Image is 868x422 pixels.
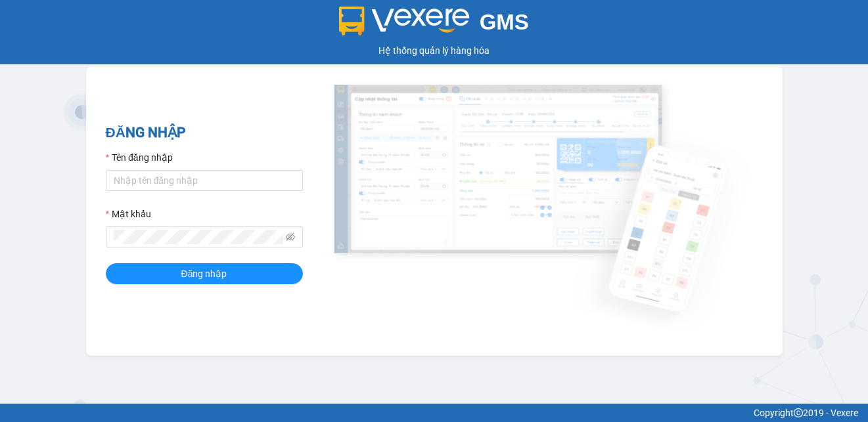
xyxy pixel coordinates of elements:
[339,20,529,30] a: GMS
[286,232,295,242] span: eye-invisible
[106,150,173,165] label: Tên đăng nhập
[106,263,303,284] button: Đăng nhập
[106,170,303,191] input: Tên đăng nhập
[339,7,469,35] img: logo 2
[114,230,283,244] input: Mật khẩu
[106,122,303,144] h2: ĐĂNG NHẬP
[3,43,865,58] div: Hệ thống quản lý hàng hóa
[10,406,858,420] div: Copyright 2019 - Vexere
[106,207,151,221] label: Mật khẩu
[181,266,227,281] span: Đăng nhập
[794,408,803,417] span: copyright
[480,10,529,34] span: GMS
